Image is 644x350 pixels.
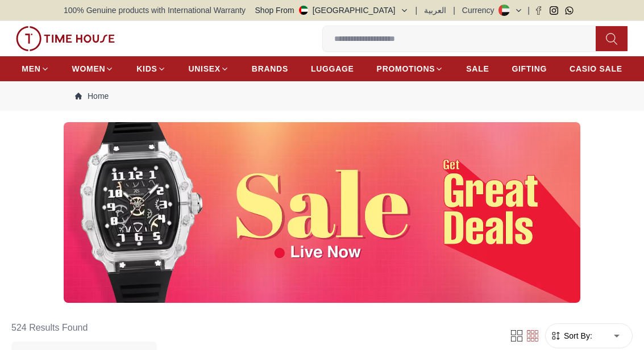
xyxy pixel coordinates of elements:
img: ... [16,26,115,51]
a: Instagram [550,6,558,15]
button: Sort By: [550,330,592,341]
span: 100% Genuine products with International Warranty [64,5,246,16]
button: Shop From[GEOGRAPHIC_DATA] [255,5,409,16]
a: Whatsapp [565,6,574,15]
a: GIFTING [512,59,547,79]
a: Home [75,90,109,102]
a: UNISEX [189,59,229,79]
span: | [527,5,530,16]
a: SALE [466,59,489,79]
span: LUGGAGE [311,63,354,74]
img: ... [64,122,580,303]
a: BRANDS [252,59,288,79]
nav: Breadcrumb [64,81,580,111]
span: MEN [22,63,40,74]
span: | [453,5,455,16]
span: GIFTING [512,63,547,74]
span: | [416,5,418,16]
span: WOMEN [72,63,106,74]
span: Sort By: [562,330,592,341]
span: PROMOTIONS [377,63,435,74]
h6: 524 Results Found [11,314,157,341]
a: WOMEN [72,59,114,79]
a: Facebook [534,6,543,15]
span: SALE [466,63,489,74]
img: United Arab Emirates [299,6,308,15]
span: BRANDS [252,63,288,74]
span: KIDS [136,63,157,74]
a: CASIO SALE [570,59,622,79]
button: العربية [424,5,446,16]
a: MEN [22,59,49,79]
span: CASIO SALE [570,63,622,74]
span: UNISEX [189,63,221,74]
a: KIDS [136,59,165,79]
a: LUGGAGE [311,59,354,79]
div: Currency [462,5,499,16]
a: PROMOTIONS [377,59,444,79]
